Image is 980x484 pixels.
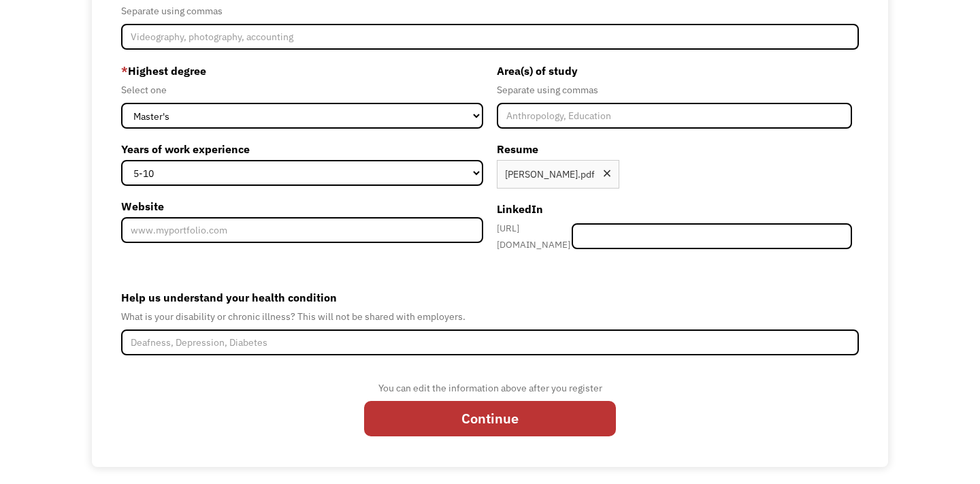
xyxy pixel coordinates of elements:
[121,217,483,243] input: www.myportfolio.com
[497,82,852,98] div: Separate using commas
[497,220,572,253] div: [URL][DOMAIN_NAME]
[505,166,595,182] div: [PERSON_NAME].pdf
[364,380,616,396] div: You can edit the information above after you register
[364,401,616,436] input: Continue
[121,329,859,355] input: Deafness, Depression, Diabetes
[497,138,852,160] label: Resume
[602,168,612,182] div: Remove file
[497,60,852,82] label: Area(s) of study
[497,198,852,220] label: LinkedIn
[121,82,483,98] div: Select one
[121,3,859,19] div: Separate using commas
[121,287,859,308] label: Help us understand your health condition
[121,195,483,217] label: Website
[497,103,852,129] input: Anthropology, Education
[121,60,483,82] label: Highest degree
[121,24,859,50] input: Videography, photography, accounting
[121,308,859,325] div: What is your disability or chronic illness? This will not be shared with employers.
[121,138,483,160] label: Years of work experience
